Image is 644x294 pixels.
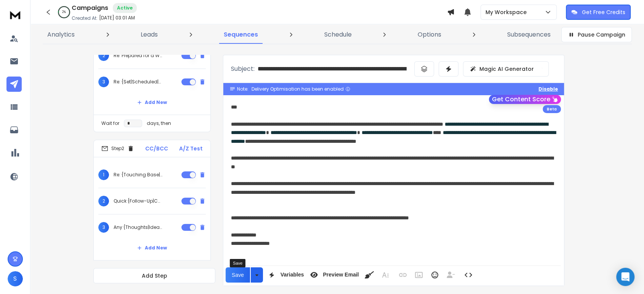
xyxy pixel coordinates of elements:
p: Wait for [101,120,119,126]
button: Disable [538,86,558,92]
a: Subsequences [503,26,555,44]
div: Step 2 [101,145,134,152]
span: 2 [98,50,109,61]
p: Re: {Touching Base|Following Up|Checking In} on Web Design Update [114,172,162,178]
button: Insert Unsubscribe Link [444,267,458,283]
span: 1 [98,169,109,180]
a: Analytics [43,26,79,44]
p: 2 % [62,10,66,14]
p: Any {Thoughts|Ideas|Feedback} on {Refreshing|Updating|Revamping} Your Website? [114,224,162,230]
p: Magic AI Generator [479,65,534,73]
p: CC/BCC [145,145,168,152]
li: Step2CC/BCCA/Z Test1Re: {Touching Base|Following Up|Checking In} on Web Design Update2Quick {Foll... [93,140,211,278]
a: Sequences [219,26,263,44]
p: Options [418,30,441,39]
div: Beta [543,105,561,113]
p: Get Free Credits [582,8,625,16]
button: Get Content Score [489,95,561,104]
div: Active [113,3,137,13]
p: Re: {Set|Scheduled|Planned} for a Website Redesign in [DATE]? [114,79,162,85]
p: Schedule [324,30,352,39]
p: A/Z Test [179,145,203,152]
p: [DATE] 03:01 AM [99,15,135,21]
p: Subsequences [507,30,551,39]
p: Subject: [231,64,255,73]
button: Magic AI Generator [463,61,549,77]
span: 3 [98,77,109,87]
p: My Workspace [485,8,530,16]
span: Variables [279,272,306,278]
a: Options [413,26,446,44]
h1: Campaigns [72,3,108,13]
p: Analytics [47,30,75,39]
button: More Text [378,267,392,283]
button: Emoticons [428,267,442,283]
button: Add Step [93,268,215,283]
p: Quick {Follow-Up|Check-In}: Your Website Redesign [114,198,162,204]
img: logo [8,8,23,22]
button: S [8,271,23,286]
button: Preview Email [307,267,360,283]
a: Leads [136,26,162,44]
div: Delivery Optimisation has been enabled [252,86,351,92]
button: Save [226,267,250,283]
div: Save [230,259,245,267]
p: days, then [147,120,171,126]
p: Leads [141,30,158,39]
span: Preview Email [321,272,360,278]
span: Note: [237,86,248,92]
div: Open Intercom Messenger [616,268,634,286]
a: Schedule [320,26,356,44]
button: Add New [131,95,173,110]
button: Add New [131,240,173,256]
button: Insert Link (Ctrl+K) [396,267,410,283]
button: Get Free Credits [566,5,631,20]
span: 3 [98,222,109,233]
button: Variables [264,267,306,283]
button: Insert Image (Ctrl+P) [412,267,426,283]
span: 2 [98,196,109,206]
button: Pause Campaign [561,27,632,42]
p: Re: Prepared for a Website {Upgrade|Refresh|Revamp} {in [DATE]|this Year|Next Year}? [114,53,162,59]
p: Created At: [72,15,98,21]
p: Sequences [224,30,258,39]
button: Code View [461,267,476,283]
